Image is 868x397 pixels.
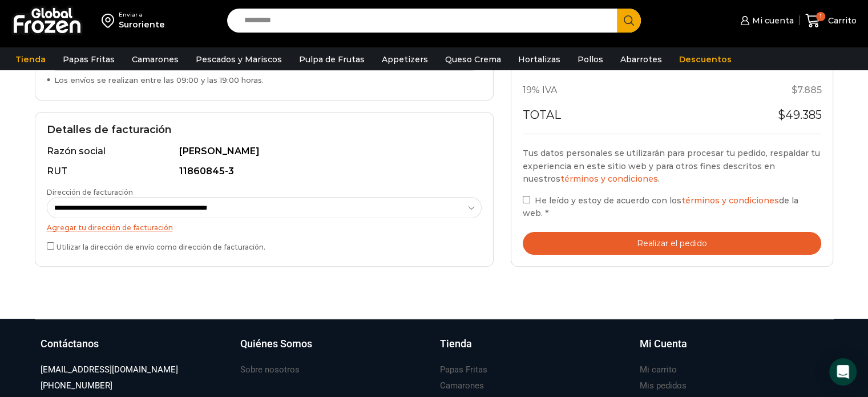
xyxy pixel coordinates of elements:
[749,15,794,26] span: Mi cuenta
[440,362,487,378] a: Papas Fritas
[777,108,785,122] span: $
[240,336,312,351] h3: Quiénes Somos
[293,49,370,70] a: Pulpa de Frutas
[240,364,300,376] h3: Sobre nosotros
[777,108,821,122] bdi: 49.385
[190,49,288,70] a: Pescados y Mariscos
[791,85,821,95] span: 7.885
[440,378,484,394] a: Camarones
[523,196,530,203] input: He leído y estoy de acuerdo con lostérminos y condicionesde la web. *
[440,364,487,376] h3: Papas Fritas
[41,362,178,378] a: [EMAIL_ADDRESS][DOMAIN_NAME]
[681,195,779,206] a: términos y condiciones
[523,195,798,218] span: He leído y estoy de acuerdo con los de la web.
[47,145,177,158] div: Razón social
[47,197,482,218] select: Dirección de facturación
[47,75,482,86] div: Los envíos se realizan entre las 09:00 y las 19:00 horas.
[523,232,822,255] button: Realizar el pedido
[737,9,793,32] a: Mi cuenta
[119,11,165,19] div: Enviar a
[41,364,178,376] h3: [EMAIL_ADDRESS][DOMAIN_NAME]
[440,380,484,392] h3: Camarones
[119,19,165,30] div: Suroriente
[41,336,229,363] a: Contáctanos
[523,103,677,133] th: Total
[640,364,677,376] h3: Mi carrito
[47,165,177,178] div: RUT
[673,49,737,70] a: Descuentos
[640,336,687,351] h3: Mi Cuenta
[41,380,112,392] h3: [PHONE_NUMBER]
[57,49,120,70] a: Papas Fritas
[440,336,628,363] a: Tienda
[512,49,566,70] a: Hortalizas
[41,378,112,394] a: [PHONE_NUMBER]
[829,358,857,386] div: Open Intercom Messenger
[440,336,472,351] h3: Tienda
[47,242,54,250] input: Utilizar la dirección de envío como dirección de facturación.
[791,85,797,95] span: $
[376,49,434,70] a: Appetizers
[640,380,687,392] h3: Mis pedidos
[523,78,677,104] th: 19% IVA
[10,49,51,70] a: Tienda
[615,49,668,70] a: Abarrotes
[47,240,482,252] label: Utilizar la dirección de envío como dirección de facturación.
[41,336,99,351] h3: Contáctanos
[439,49,507,70] a: Queso Crema
[545,208,548,218] abbr: requerido
[825,15,857,26] span: Carrito
[640,336,828,363] a: Mi Cuenta
[102,11,119,30] img: address-field-icon.svg
[572,49,609,70] a: Pollos
[240,362,300,378] a: Sobre nosotros
[179,145,475,158] div: [PERSON_NAME]
[523,147,822,185] p: Tus datos personales se utilizarán para procesar tu pedido, respaldar tu experiencia en este siti...
[640,362,677,378] a: Mi carrito
[47,124,482,137] h2: Detalles de facturación
[640,378,687,394] a: Mis pedidos
[816,12,825,21] span: 1
[47,187,482,218] label: Dirección de facturación
[126,49,184,70] a: Camarones
[179,165,475,178] div: 11860845-3
[47,223,173,232] a: Agregar tu dirección de facturación
[805,7,857,34] a: 1 Carrito
[560,174,658,184] a: términos y condiciones
[240,336,429,363] a: Quiénes Somos
[617,9,641,33] button: Search button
